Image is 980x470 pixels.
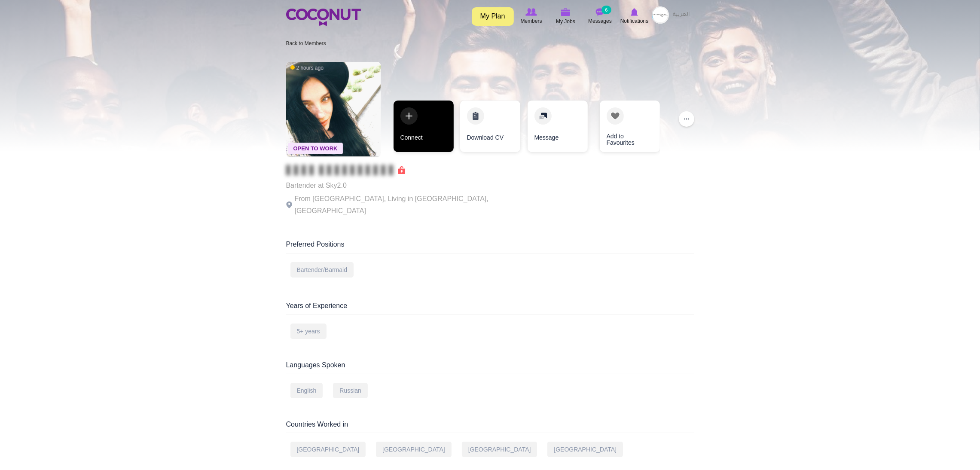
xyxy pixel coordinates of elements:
div: Bartender/Barmaid [290,262,354,278]
div: Preferred Positions [286,240,694,253]
div: 1 / 4 [394,101,454,156]
div: Languages Spoken [286,360,694,374]
span: Members [520,17,542,25]
img: Notifications [631,8,638,16]
div: 4 / 4 [593,101,653,156]
a: Messages Messages 6 [583,6,617,26]
div: [GEOGRAPHIC_DATA] [290,442,366,457]
span: My Jobs [556,17,575,26]
div: [GEOGRAPHIC_DATA] [547,442,623,457]
div: [GEOGRAPHIC_DATA] [462,442,537,457]
a: العربية [669,6,694,24]
p: From [GEOGRAPHIC_DATA], Living in [GEOGRAPHIC_DATA], [GEOGRAPHIC_DATA] [286,193,522,217]
small: 6 [601,6,611,14]
a: Download CV [460,101,520,152]
img: Browse Members [525,8,537,16]
a: Notifications Notifications [617,6,652,26]
img: Messages [596,8,604,16]
a: Back to Members [286,40,326,46]
a: Add to Favourites [600,101,660,152]
img: My Jobs [561,8,571,16]
span: Open To Work [288,143,343,154]
span: Notifications [620,17,648,25]
div: 2 / 4 [460,101,520,156]
div: 3 / 4 [527,101,587,156]
a: Browse Members Members [514,6,549,26]
div: [GEOGRAPHIC_DATA] [376,442,452,457]
div: Countries Worked in [286,420,694,433]
span: Connect to Unlock the Profile [286,166,405,174]
span: Messages [588,17,612,25]
div: Russian [333,383,368,398]
img: Home [286,9,361,26]
a: Message [528,101,588,152]
a: My Plan [472,7,514,26]
button: ... [679,111,694,127]
div: English [290,383,323,398]
div: Years of Experience [286,301,694,315]
a: Connect [394,101,454,152]
a: My Jobs My Jobs [549,6,583,27]
span: 2 hours ago [290,64,324,72]
p: Bartender at Sky2.0 [286,180,522,192]
div: 5+ years [290,324,327,339]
